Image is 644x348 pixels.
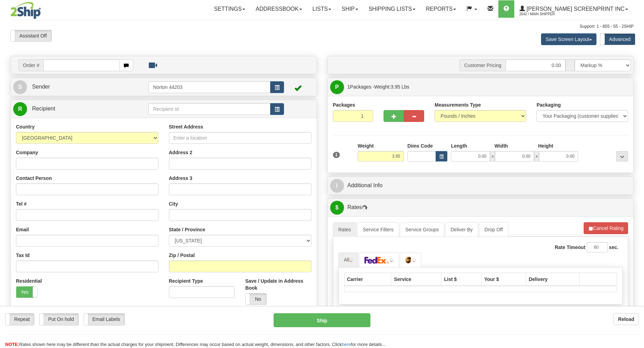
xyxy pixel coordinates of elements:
[169,200,178,207] label: City
[520,11,572,18] span: 2642 / Main Shipper
[148,81,270,93] input: Sender Id
[374,84,409,90] span: Weight:
[330,80,631,94] a: P 1Packages -Weight:3.95 Lbs
[13,80,27,94] span: S
[169,175,192,182] label: Address 3
[307,0,336,18] a: Lists
[362,205,367,210] img: Progress.gif
[490,151,495,161] span: x
[13,102,134,116] a: R Recipient
[11,30,51,41] label: Assistant Off
[32,84,50,90] span: Sender
[616,151,628,161] div: ...
[169,226,205,233] label: State / Province
[536,101,561,108] label: Packaging
[84,314,125,325] label: Email Labels
[18,59,43,71] span: Order #
[421,0,461,18] a: Reports
[16,123,35,130] label: Country
[479,222,508,237] a: Drop Off
[6,314,34,325] label: Repeat
[613,313,639,325] button: Reload
[330,201,344,215] span: $
[391,84,400,90] span: 3.95
[342,342,351,347] a: here
[344,273,391,286] th: Carrier
[10,2,41,19] img: logo2642.jpg
[618,316,634,322] b: Reload
[16,175,52,182] label: Contact Person
[407,142,433,149] label: Dims Code
[330,179,631,193] a: IAdditional Info
[357,222,399,237] a: Service Filters
[16,287,37,298] label: Yes
[330,179,344,193] span: I
[435,101,481,108] label: Measurements Type
[169,277,203,284] label: Recipient Type
[169,149,192,156] label: Address 2
[441,273,481,286] th: List $
[400,222,444,237] a: Service Groups
[349,258,353,262] img: tiny_red.gif
[541,33,596,45] button: Save Screen Layout
[5,342,19,347] span: NOTE:
[338,252,359,267] a: All
[538,142,553,149] label: Height
[274,313,370,327] button: Ship
[16,277,42,284] label: Residential
[347,84,350,90] span: 1
[402,84,410,90] span: Lbs
[333,152,340,158] span: 1
[514,0,633,18] a: [PERSON_NAME] Screenprint Inc 2642 / Main Shipper
[32,106,55,111] span: Recipient
[16,149,38,156] label: Company
[245,277,311,291] label: Save / Update in Address Book
[555,244,585,251] label: Rate Timeout
[525,6,625,12] span: [PERSON_NAME] Screenprint Inc
[600,34,635,45] label: Advanced
[16,200,27,207] label: Tel #
[16,252,29,259] label: Tax Id
[364,257,389,264] img: FedEx
[169,132,311,144] input: Enter a location
[209,0,250,18] a: Settings
[405,257,411,264] img: UPS
[391,273,441,286] th: Service
[40,314,78,325] label: Put On hold
[451,142,467,149] label: Length
[526,273,579,286] th: Delivery
[358,142,373,149] label: Weight
[148,103,270,115] input: Recipient Id
[330,200,631,215] a: $Rates
[445,222,478,237] a: Deliver By
[250,0,307,18] a: Addressbook
[333,222,357,237] a: Rates
[481,273,526,286] th: Your $
[495,142,508,149] label: Width
[347,80,410,94] span: Packages -
[169,123,203,130] label: Street Address
[534,151,539,161] span: x
[460,59,505,71] span: Customer Pricing
[390,258,394,262] img: tiny_red.gif
[628,139,643,209] iframe: chat widget
[13,102,27,116] span: R
[333,101,355,108] label: Packages
[13,80,148,94] a: S Sender
[363,0,421,18] a: Shipping lists
[169,252,195,259] label: Zip / Postal
[412,258,416,262] img: tiny_red.gif
[336,0,363,18] a: Ship
[584,222,628,234] button: Cancel Rating
[246,293,266,305] label: No
[16,226,29,233] label: Email
[609,244,618,251] label: sec.
[330,80,344,94] span: P
[10,24,634,30] div: Support: 1 - 855 - 55 - 2SHIP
